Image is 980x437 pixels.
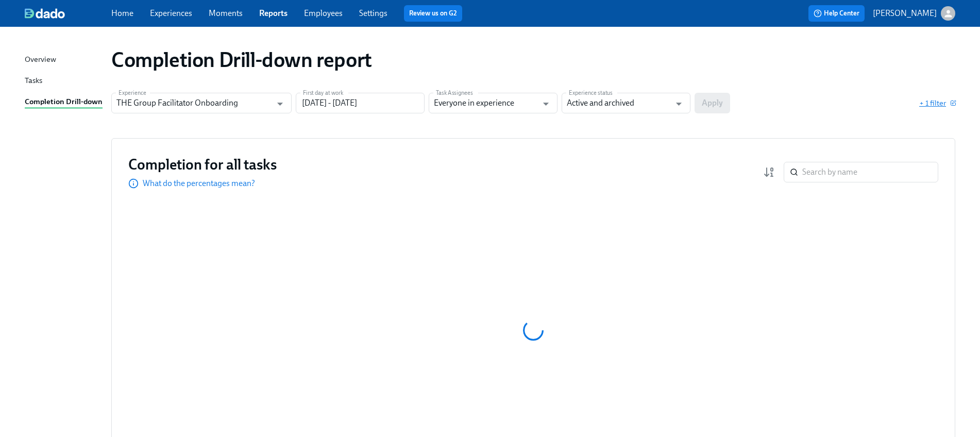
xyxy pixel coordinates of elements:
button: + 1 filter [919,98,955,108]
h1: Completion Drill-down report [111,47,372,72]
button: Open [538,96,554,112]
button: Help Center [808,5,865,22]
a: Tasks [25,75,103,88]
a: Reports [259,8,288,18]
p: [PERSON_NAME] [873,8,937,19]
div: Completion Drill-down [25,96,103,109]
svg: Completion rate (low to high) [763,166,775,178]
button: Review us on G2 [404,5,462,22]
img: dado [25,8,65,19]
a: Completion Drill-down [25,96,103,109]
button: Open [671,96,687,112]
a: Overview [25,54,103,66]
span: Help Center [814,8,859,19]
a: Employees [304,8,343,18]
button: [PERSON_NAME] [873,6,955,21]
h3: Completion for all tasks [128,155,277,174]
p: What do the percentages mean? [143,178,255,189]
button: Open [272,96,288,112]
input: Search by name [802,162,938,182]
a: Settings [359,8,387,18]
a: Experiences [150,8,192,18]
a: Moments [209,8,243,18]
a: Home [111,8,133,18]
a: Review us on G2 [409,8,457,19]
div: Overview [25,54,56,66]
div: Tasks [25,75,42,88]
a: dado [25,8,111,19]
